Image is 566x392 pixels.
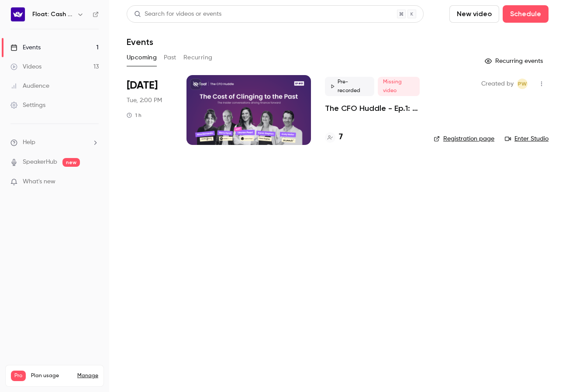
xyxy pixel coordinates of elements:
span: Polly Wong [517,79,528,89]
span: new [62,158,80,167]
span: What's new [23,177,55,186]
button: New video [449,5,499,23]
div: 1 h [127,112,141,119]
div: Search for videos or events [134,10,221,19]
span: PW [518,79,527,89]
span: Plan usage [31,372,72,379]
span: Tue, 2:00 PM [127,96,162,105]
h4: 7 [339,131,343,143]
span: Help [23,138,35,147]
span: Created by [481,79,514,89]
li: help-dropdown-opener [10,138,99,147]
a: Enter Studio [505,134,549,143]
a: SpeakerHub [23,158,57,167]
div: Settings [10,101,45,110]
button: Schedule [503,5,549,23]
button: Upcoming [127,51,157,65]
button: Recurring events [481,54,549,68]
span: Pro [11,371,26,381]
a: Manage [77,372,98,379]
div: Events [10,43,41,52]
img: Float: Cash Flow Intelligence Series [11,7,25,21]
a: The CFO Huddle - Ep.1: The Cost of Clinging to the Past [325,103,420,113]
div: Audience [10,82,49,90]
button: Recurring [183,51,213,65]
button: Past [164,51,176,65]
span: [DATE] [127,79,158,93]
span: Missing video [378,77,420,96]
div: Aug 26 Tue, 2:00 PM (Europe/London) [127,75,173,145]
h6: Float: Cash Flow Intelligence Series [32,10,73,19]
h1: Events [127,37,153,47]
div: Videos [10,62,41,71]
a: 7 [325,131,343,143]
span: Pre-recorded [325,77,374,96]
a: Registration page [434,134,494,143]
